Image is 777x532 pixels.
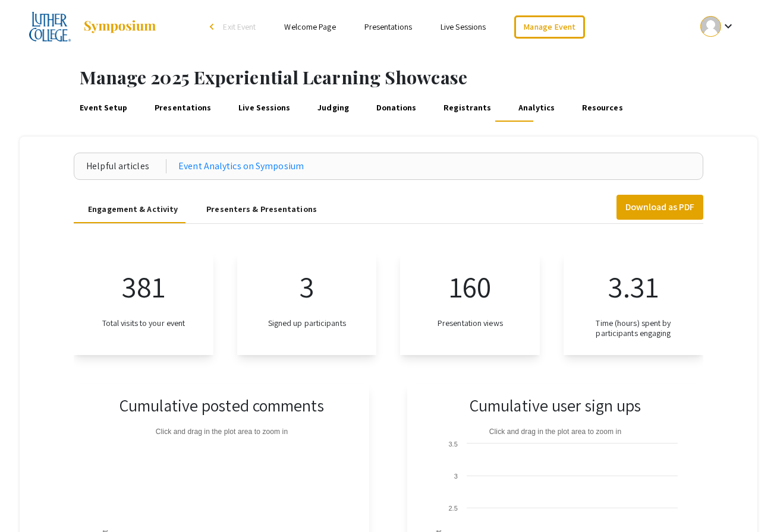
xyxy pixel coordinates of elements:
[237,252,377,355] app-numeric-analytics: Signed up participants
[156,427,288,436] text: Click and drag in the plot area to zoom in
[29,12,158,42] a: 2025 Experiential Learning Showcase
[517,93,556,122] a: Analytics
[88,203,178,216] div: Engagement & Activity
[268,318,346,328] h3: Signed up participants
[153,93,213,122] a: Presentations
[102,318,185,328] h3: Total visits to your event
[29,12,71,42] img: 2025 Experiential Learning Showcase
[608,264,658,309] p: 3.31
[616,195,703,220] button: Download as PDF
[449,505,458,512] text: 2.5
[514,15,584,39] a: Manage Event
[237,93,292,122] a: Live Sessions
[470,395,641,416] h3: Cumulative user sign ups
[210,23,217,30] div: arrow_back_ios
[374,93,418,122] a: Donations
[583,318,684,338] h3: Time (hours) spent by participants engaging
[284,21,335,32] a: Welcome Page
[119,395,324,416] h3: Cumulative posted comments
[206,203,317,216] div: Presenters & Presentations
[178,159,304,173] a: Event Analytics on Symposium
[449,264,491,309] p: 160
[83,20,157,34] img: Symposium by ForagerOne
[441,21,486,32] a: Live Sessions
[580,93,624,122] a: Resources
[564,252,703,355] app-numeric-analytics: Time (hours) spent by participants engaging
[74,252,213,355] app-numeric-analytics: Total visits to your event
[438,318,503,328] h3: Presentation views
[364,21,412,32] a: Presentations
[400,252,540,355] app-numeric-analytics: Presentation views
[223,21,256,32] span: Exit Event
[688,13,748,40] button: Expand account dropdown
[449,441,458,448] text: 3.5
[316,93,351,122] a: Judging
[442,93,493,122] a: Registrants
[489,427,621,436] text: Click and drag in the plot area to zoom in
[86,159,166,173] div: Helpful articles
[122,264,165,309] p: 381
[454,473,458,480] text: 3
[80,66,777,88] h1: Manage 2025 Experiential Learning Showcase
[721,19,735,33] mat-icon: Expand account dropdown
[300,264,314,309] p: 3
[78,93,130,122] a: Event Setup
